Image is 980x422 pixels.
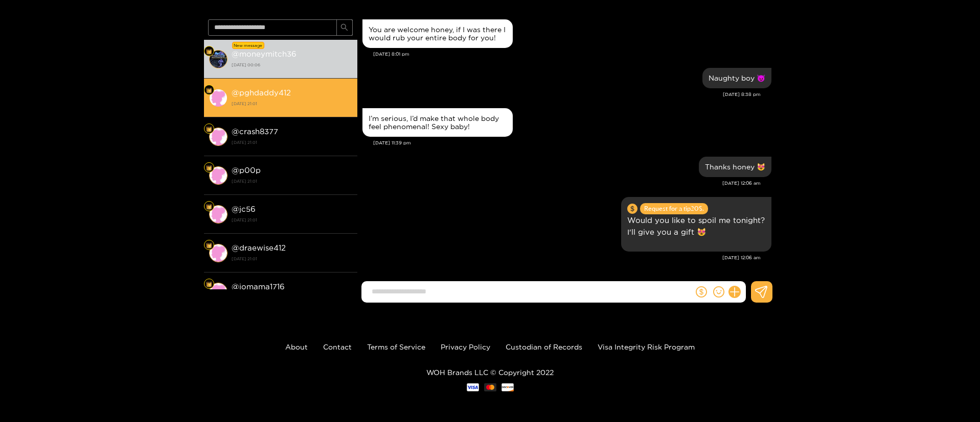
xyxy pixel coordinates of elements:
[694,284,709,300] button: dollar
[699,157,771,177] div: Aug. 16, 12:06 am
[232,205,256,213] strong: @ jc56
[209,128,227,146] img: conversation
[506,343,582,351] a: Custodian of Records
[232,42,264,49] div: New message
[232,243,286,252] strong: @ draewise412
[206,165,212,171] img: Fan Level
[232,99,352,108] strong: [DATE] 21:01
[696,286,707,297] span: dollar
[362,108,513,137] div: Aug. 15, 11:39 pm
[232,49,297,58] strong: @ moneymitch36
[206,242,212,249] img: Fan Level
[206,204,212,210] img: Fan Level
[206,126,212,132] img: Fan Level
[709,74,765,82] div: Naughty boy 😈
[209,283,227,301] img: conversation
[232,177,352,186] strong: [DATE] 21:01
[285,343,308,351] a: About
[206,281,212,287] img: Fan Level
[441,343,490,351] a: Privacy Policy
[702,68,771,88] div: Aug. 15, 8:38 pm
[598,343,695,351] a: Visa Integrity Risk Program
[713,286,724,297] span: smile
[705,163,765,171] div: Thanks honey 😻
[362,180,761,187] div: [DATE] 12:06 am
[627,204,637,214] span: dollar-circle
[369,26,507,42] div: You are welcome honey, if I was there I would rub your entire body for you!
[232,138,352,147] strong: [DATE] 21:01
[362,91,761,98] div: [DATE] 8:38 pm
[323,343,352,351] a: Contact
[232,166,261,175] strong: @ p00p
[627,214,765,238] p: Would you like to spoil me tonight? I'll give you a gift 😻
[232,88,291,97] strong: @ pghdaddy412
[209,244,227,262] img: conversation
[336,19,353,36] button: search
[206,48,212,55] img: Fan Level
[232,254,352,263] strong: [DATE] 21:01
[209,89,227,107] img: conversation
[232,215,352,225] strong: [DATE] 21:01
[373,139,771,146] div: [DATE] 11:39 pm
[209,50,227,68] img: conversation
[362,254,761,261] div: [DATE] 12:06 am
[640,203,708,214] span: Request for a tip 20 $.
[367,343,425,351] a: Terms of Service
[340,23,348,32] span: search
[232,127,278,136] strong: @ crash8377
[206,87,212,93] img: Fan Level
[369,114,507,131] div: I’m serious, I’d make that whole body feel phenomenal! Sexy baby!
[621,197,771,252] div: Aug. 16, 12:06 am
[373,51,771,58] div: [DATE] 8:01 pm
[232,282,285,291] strong: @ jomama1716
[209,205,227,224] img: conversation
[209,166,227,185] img: conversation
[362,19,513,48] div: Aug. 15, 8:01 pm
[232,60,352,69] strong: [DATE] 00:06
